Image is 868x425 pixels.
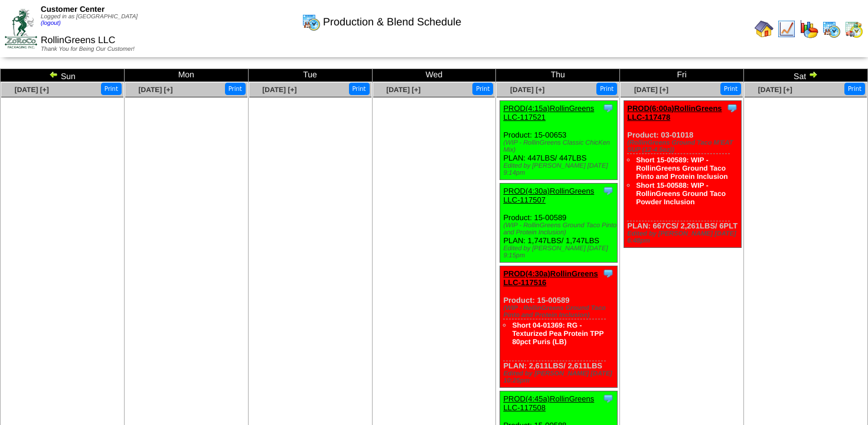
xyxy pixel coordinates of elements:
a: [DATE] [+] [634,86,668,94]
div: Edited by [PERSON_NAME] [DATE] 6:48pm [627,230,741,244]
img: Tooltip [726,102,738,114]
td: Tue [248,69,372,82]
img: calendarinout.gif [844,19,863,38]
div: Product: 15-00589 PLAN: 2,611LBS / 2,611LBS [500,266,618,388]
div: (WIP - RollinGreens Classic ChicKen Mix) [503,139,617,153]
a: PROD(6:00a)RollinGreens LLC-117478 [627,104,722,122]
td: Mon [124,69,248,82]
button: Print [472,83,493,95]
img: calendarprod.gif [302,12,321,31]
a: (logout) [41,20,61,27]
img: Tooltip [602,267,614,279]
img: graph.gif [800,19,818,38]
button: Print [101,83,122,95]
td: Wed [372,69,496,82]
a: PROD(4:45a)RollinGreens LLC-117508 [503,394,594,412]
td: Sun [1,69,125,82]
div: Edited by [PERSON_NAME] [DATE] 9:14pm [503,162,617,176]
button: Print [596,83,617,95]
a: [DATE] [+] [15,86,49,94]
div: (WIP - RollinGreens Ground Taco Pinto and Protein Inclusion) [503,222,617,236]
img: ZoRoCo_Logo(Green%26Foil)%20jpg.webp [5,9,37,48]
a: Short 15-00589: WIP - RollinGreens Ground Taco Pinto and Protein Inclusion [636,156,727,181]
div: Edited by [PERSON_NAME] [DATE] 9:15pm [503,245,617,259]
img: arrowright.gif [808,70,818,79]
button: Print [225,83,246,95]
img: calendarprod.gif [822,19,841,38]
span: RollinGreens LLC [41,35,115,45]
img: Tooltip [602,102,614,114]
button: Print [349,83,370,95]
a: [DATE] [+] [758,86,792,94]
div: (RollinGreens Ground Taco M'EAT SUP (12-4.5oz)) [627,139,741,153]
img: line_graph.gif [777,19,796,38]
div: (WIP - RollinGreens Ground Taco Pinto and Protein Inclusion) [503,305,617,319]
a: [DATE] [+] [386,86,420,94]
img: Tooltip [602,185,614,197]
a: PROD(4:30a)RollinGreens LLC-117507 [503,187,594,204]
button: Print [720,83,741,95]
a: Short 15-00588: WIP - RollinGreens Ground Taco Powder Inclusion [636,181,726,206]
button: Print [844,83,865,95]
div: Product: 15-00589 PLAN: 1,747LBS / 1,747LBS [500,184,618,263]
a: PROD(4:15a)RollinGreens LLC-117521 [503,104,594,122]
td: Sat [744,69,868,82]
img: arrowleft.gif [49,70,58,79]
td: Thu [496,69,620,82]
span: Production & Blend Schedule [323,16,461,28]
a: Short 04-01369: RG - Texturized Pea Protein TPP 80pct Puris (LB) [512,321,603,346]
img: home.gif [755,19,774,38]
div: Product: 15-00653 PLAN: 447LBS / 447LBS [500,101,618,180]
span: Thank You for Being Our Customer! [41,46,135,53]
a: [DATE] [+] [510,86,544,94]
a: [DATE] [+] [262,86,296,94]
a: PROD(4:30a)RollinGreens LLC-117516 [503,269,598,287]
div: Product: 03-01018 PLAN: 667CS / 2,261LBS / 6PLT [624,101,742,248]
span: Customer Center [41,5,105,14]
td: Fri [620,69,744,82]
img: Tooltip [602,393,614,404]
a: [DATE] [+] [139,86,173,94]
div: Edited by [PERSON_NAME] [DATE] 10:25pm [503,370,617,384]
span: Logged in as [GEOGRAPHIC_DATA] [41,14,138,27]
